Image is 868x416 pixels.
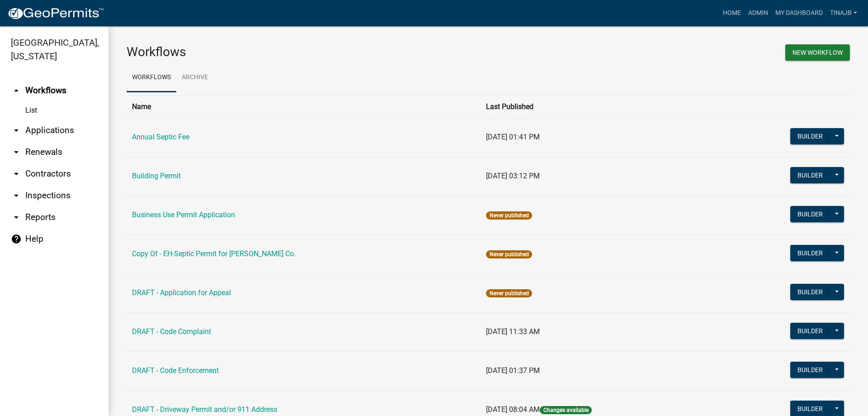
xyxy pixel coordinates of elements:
[481,96,717,118] th: Last Published
[486,327,540,336] span: [DATE] 11:33 AM
[790,323,830,339] button: Builder
[486,133,540,141] span: [DATE] 01:41 PM
[11,85,22,96] i: arrow_drop_up
[790,167,830,183] button: Builder
[132,172,181,180] a: Building Permit
[826,5,861,22] a: Tinajb
[127,44,481,60] h3: Workflows
[132,210,235,219] a: Business Use Permit Application
[790,206,830,222] button: Builder
[745,5,772,22] a: Admin
[486,366,540,375] span: [DATE] 01:37 PM
[486,289,532,297] span: Never published
[486,211,532,220] span: Never published
[11,125,22,136] i: arrow_drop_down
[540,406,591,414] span: Changes available
[790,284,830,300] button: Builder
[785,44,850,61] button: New Workflow
[127,96,481,118] th: Name
[486,405,540,414] span: [DATE] 08:04 AM
[132,133,189,141] a: Annual Septic Fee
[11,168,22,179] i: arrow_drop_down
[790,245,830,261] button: Builder
[132,405,277,414] a: DRAFT - Driveway Permit and/or 911 Address
[790,128,830,144] button: Builder
[772,5,826,22] a: My Dashboard
[11,212,22,223] i: arrow_drop_down
[132,249,296,258] a: Copy Of - EH-Septic Permit for [PERSON_NAME] Co.
[132,327,211,336] a: DRAFT - Code Complaint
[11,147,22,158] i: arrow_drop_down
[486,172,540,180] span: [DATE] 03:12 PM
[790,362,830,378] button: Builder
[132,366,219,375] a: DRAFT - Code Enforcement
[132,288,231,297] a: DRAFT - Application for Appeal
[11,190,22,201] i: arrow_drop_down
[486,250,532,258] span: Never published
[176,63,213,92] a: Archive
[127,63,176,92] a: Workflows
[11,234,22,244] i: help
[719,5,745,22] a: Home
